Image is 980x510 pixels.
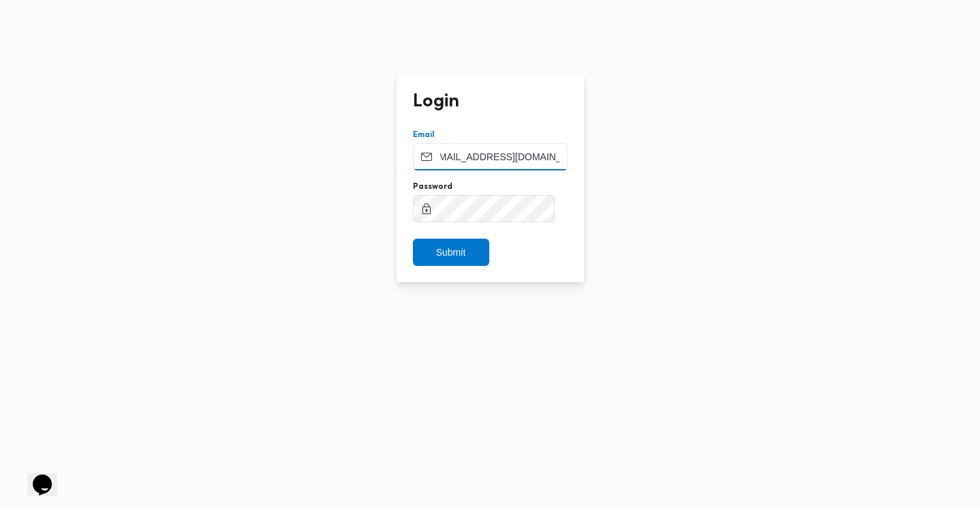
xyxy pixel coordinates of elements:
iframe: chat widget [14,455,57,496]
label: Email [413,130,434,140]
h2: Login [413,91,459,113]
span: Submit [436,244,466,260]
label: Password [413,181,452,192]
button: Submit [413,239,489,266]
